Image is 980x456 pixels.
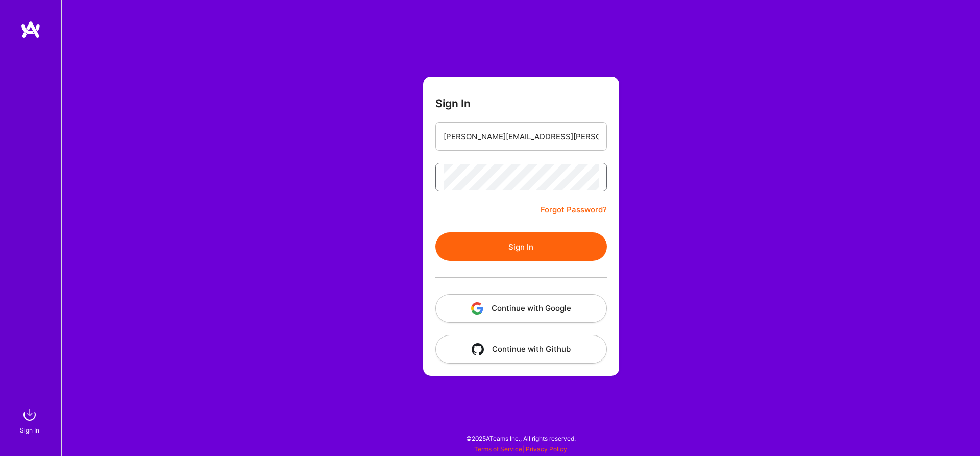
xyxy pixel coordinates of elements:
h3: Sign In [435,97,471,110]
img: icon [471,302,483,315]
a: Privacy Policy [526,445,567,453]
a: Forgot Password? [541,204,607,216]
img: sign in [19,404,40,425]
button: Sign In [435,232,607,261]
button: Continue with Google [435,294,607,323]
input: Email... [444,124,599,150]
button: Continue with Github [435,335,607,364]
span: | [474,445,567,453]
a: sign inSign In [21,404,40,436]
div: © 2025 ATeams Inc., All rights reserved. [61,425,980,451]
a: Terms of Service [474,445,522,453]
img: icon [472,343,484,355]
div: Sign In [20,425,39,436]
img: logo [20,20,41,39]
